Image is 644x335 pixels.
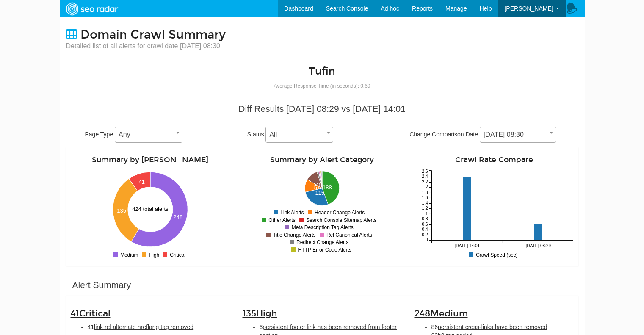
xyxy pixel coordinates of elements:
[422,191,428,195] tspan: 1.8
[85,131,113,138] span: Page Type
[422,217,428,221] tspan: 0.8
[445,5,467,12] span: Manage
[422,196,428,200] tspan: 1.6
[79,308,111,319] span: Critical
[63,1,121,17] img: SEORadar
[504,5,553,12] span: [PERSON_NAME]
[422,201,428,206] tspan: 1.4
[94,324,193,330] span: link rel alternate hreflang tag removed
[115,129,182,141] span: Any
[431,323,574,331] li: 86
[430,308,468,319] span: Medium
[415,308,468,319] span: 248
[381,5,399,12] span: Ad hoc
[438,324,547,330] span: persistent cross-links have been removed
[525,244,551,248] tspan: [DATE] 08:29
[132,206,169,212] text: 424 total alerts
[425,212,428,216] tspan: 1
[309,65,335,78] a: Tufin
[422,180,428,185] tspan: 2.2
[80,28,226,42] span: Domain Crawl Summary
[256,308,277,319] span: High
[425,238,428,243] tspan: 0
[71,156,230,164] h4: Summary by [PERSON_NAME]
[425,185,428,190] tspan: 2
[66,42,226,51] small: Detailed list of all alerts for crawl date [DATE] 08:30.
[422,206,428,211] tspan: 1.2
[480,129,556,141] span: 10/02/2025 08:30
[422,227,428,232] tspan: 0.4
[480,5,492,12] span: Help
[266,129,333,141] span: All
[422,169,428,174] tspan: 2.6
[71,308,111,319] span: 41
[243,308,277,319] span: 135
[88,323,230,331] li: 41
[115,127,182,143] span: Any
[422,222,428,227] tspan: 0.6
[265,127,333,143] span: All
[72,279,131,291] div: Alert Summary
[422,233,428,238] tspan: 0.2
[243,156,402,164] h4: Summary by Alert Category
[412,5,433,12] span: Reports
[409,131,478,138] span: Change Comparison Date
[72,102,572,115] div: Diff Results [DATE] 08:29 vs [DATE] 14:01
[326,5,368,12] span: Search Console
[454,244,480,248] tspan: [DATE] 14:01
[274,83,370,89] small: Average Response Time (in seconds): 0.60
[247,131,264,138] span: Status
[415,156,574,164] h4: Crawl Rate Compare
[422,174,428,179] tspan: 2.4
[480,127,556,143] span: 10/02/2025 08:30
